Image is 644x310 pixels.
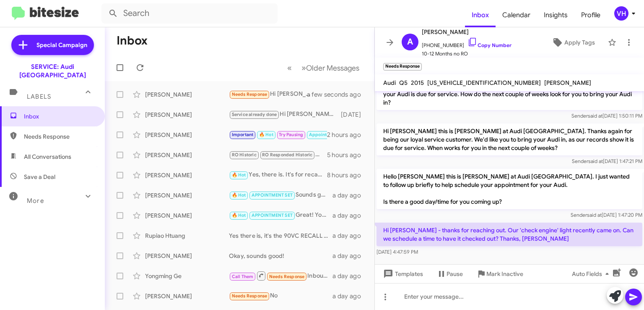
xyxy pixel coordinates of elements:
[36,41,87,49] span: Special Campaign
[232,293,267,299] span: Needs Response
[332,252,368,260] div: a day ago
[565,266,619,281] button: Auto Fields
[259,132,273,137] span: 🔥 Hot
[229,210,332,220] div: Great! You're all set for [DATE] at 2pm. See you then!
[232,274,254,279] span: Call Them
[327,171,368,179] div: 8 hours ago
[145,131,229,139] div: [PERSON_NAME]
[101,3,278,24] input: Search
[465,3,496,27] a: Inbox
[377,223,642,246] p: Hi [PERSON_NAME] - thanks for reaching out. Our 'check engine' light recently came on. Can we sch...
[232,112,277,117] span: Service already done
[430,266,470,281] button: Pause
[262,152,312,158] span: RO Responded Historic
[377,123,642,155] p: Hi [PERSON_NAME] this is [PERSON_NAME] at Audi [GEOGRAPHIC_DATA]. Thanks again for being our loya...
[24,173,55,181] span: Save a Deal
[407,35,413,49] span: A
[571,212,642,218] span: Sender [DATE] 1:47:20 PM
[145,211,229,220] div: [PERSON_NAME]
[24,112,95,121] span: Inbox
[252,213,293,218] span: APPOINTMENT SET
[229,89,317,99] div: Hi [PERSON_NAME] - thanks for reaching out. Our 'check engine' light recently came on. Can we sch...
[447,266,463,281] span: Pause
[232,152,257,158] span: RO Historic
[571,113,642,119] span: Sender [DATE] 1:50:11 PM
[145,151,229,159] div: [PERSON_NAME]
[496,3,537,27] a: Calendar
[427,79,541,87] span: [US_VEHICLE_IDENTIFICATION_NUMBER]
[332,272,368,280] div: a day ago
[296,59,364,76] button: Next
[422,37,512,50] span: [PHONE_NUMBER]
[24,132,95,141] span: Needs Response
[232,172,246,178] span: 🔥 Hot
[422,27,512,37] span: [PERSON_NAME]
[306,63,359,73] span: Older Messages
[232,92,267,97] span: Needs Response
[283,59,364,76] nav: Page navigation example
[282,59,297,76] button: Previous
[588,113,602,119] span: said at
[332,191,368,200] div: a day ago
[24,152,71,161] span: All Conversations
[382,266,423,281] span: Templates
[145,110,229,119] div: [PERSON_NAME]
[229,231,332,240] div: Yes there is, it's the 90VC RECALL - Virtual Cockpit Instrument Cluster.
[145,191,229,200] div: [PERSON_NAME]
[279,132,303,137] span: Try Pausing
[232,192,246,198] span: 🔥 Hot
[145,272,229,280] div: Yongming Ge
[572,266,612,281] span: Auto Fields
[377,169,642,209] p: Hello [PERSON_NAME] this is [PERSON_NAME] at Audi [GEOGRAPHIC_DATA]. I just wanted to follow up b...
[229,252,332,260] div: Okay, sounds good!
[327,131,368,139] div: 2 hours ago
[269,274,305,279] span: Needs Response
[564,35,595,50] span: Apply Tags
[11,35,94,55] a: Special Campaign
[301,63,306,73] span: »
[377,249,418,255] span: [DATE] 4:47:59 PM
[317,90,368,99] div: a few seconds ago
[574,3,607,27] a: Profile
[422,50,512,58] span: 10-12 Months no RO
[145,292,229,300] div: [PERSON_NAME]
[587,212,602,218] span: said at
[411,79,424,87] span: 2015
[332,211,368,220] div: a day ago
[232,213,246,218] span: 🔥 Hot
[542,35,604,50] button: Apply Tags
[375,266,430,281] button: Templates
[588,158,603,164] span: said at
[470,266,530,281] button: Mark Inactive
[27,197,44,205] span: More
[383,63,422,71] small: Needs Response
[383,79,396,87] span: Audi
[537,3,574,27] a: Insights
[377,78,642,110] p: Hi [PERSON_NAME] it's [PERSON_NAME] at [GEOGRAPHIC_DATA] here. We're showing that your Audi is du...
[486,266,523,281] span: Mark Inactive
[145,90,229,99] div: [PERSON_NAME]
[27,93,51,100] span: Labels
[467,42,512,48] a: Copy Number
[145,231,229,240] div: Rupiao Htuang
[332,292,368,300] div: a day ago
[341,110,368,119] div: [DATE]
[145,171,229,179] div: [PERSON_NAME]
[229,291,332,301] div: No
[117,34,148,47] h1: Inbox
[332,231,368,240] div: a day ago
[229,190,332,200] div: Sounds good. Thanks!
[607,6,635,21] button: VH
[614,6,628,21] div: VH
[327,151,368,159] div: 5 hours ago
[572,158,642,164] span: Sender [DATE] 1:47:21 PM
[229,130,327,139] div: First, do you know your current mileage or an estimate of it? So I can look up which service main...
[399,79,408,87] span: Q5
[232,132,254,137] span: Important
[229,170,327,180] div: Yes, there is. It's for recall code: 93R3 SERV_ACT - Compact/Portable Charging System Cable (220V...
[252,192,293,198] span: APPOINTMENT SET
[309,132,346,137] span: Appointment Set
